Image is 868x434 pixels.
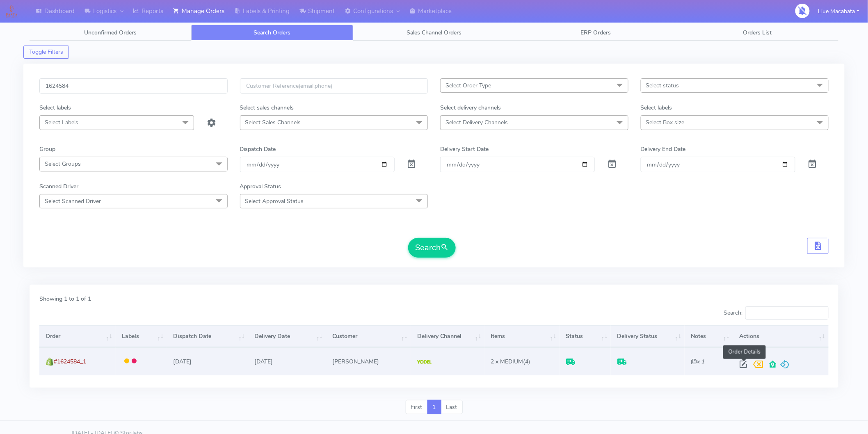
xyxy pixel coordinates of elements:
[23,46,69,59] button: Toggle Filters
[646,82,679,89] span: Select status
[411,325,485,347] th: Delivery Channel: activate to sort column ascending
[326,347,411,375] td: [PERSON_NAME]
[45,197,101,205] span: Select Scanned Driver
[641,145,686,153] label: Delivery End Date
[611,325,685,347] th: Delivery Status: activate to sort column ascending
[39,103,71,112] label: Select labels
[484,325,560,347] th: Items: activate to sort column ascending
[580,29,611,37] span: ERP Orders
[445,82,491,89] span: Select Order Type
[743,29,772,37] span: Orders List
[39,295,91,303] label: Showing 1 to 1 of 1
[691,358,704,365] i: x 1
[440,103,501,112] label: Select delivery channels
[254,29,291,37] span: Search Orders
[248,347,326,375] td: [DATE]
[30,25,838,41] ul: Tabs
[240,103,294,112] label: Select sales channels
[116,325,167,347] th: Labels: activate to sort column ascending
[491,358,523,365] span: 2 x MEDIUM
[724,306,829,320] label: Search:
[812,3,866,20] button: Llue Macabata
[39,325,116,347] th: Order: activate to sort column ascending
[167,325,248,347] th: Dispatch Date: activate to sort column ascending
[491,358,531,365] span: (4)
[84,29,137,37] span: Unconfirmed Orders
[445,119,508,126] span: Select Delivery Channels
[560,325,611,347] th: Status: activate to sort column ascending
[417,360,432,364] img: Yodel
[641,103,672,112] label: Select labels
[407,29,461,37] span: Sales Channel Orders
[685,325,733,347] th: Notes: activate to sort column ascending
[248,325,326,347] th: Delivery Date: activate to sort column ascending
[245,197,304,205] span: Select Approval Status
[39,78,228,94] input: Order Id
[427,400,441,415] a: 1
[745,306,829,320] input: Search:
[45,160,81,168] span: Select Groups
[408,238,456,258] button: Search
[240,145,276,153] label: Dispatch Date
[646,119,685,126] span: Select Box size
[45,119,78,126] span: Select Labels
[326,325,411,347] th: Customer: activate to sort column ascending
[39,182,78,191] label: Scanned Driver
[46,358,54,366] img: shopify.png
[240,182,281,191] label: Approval Status
[440,145,489,153] label: Delivery Start Date
[167,347,248,375] td: [DATE]
[733,325,829,347] th: Actions: activate to sort column ascending
[245,119,301,126] span: Select Sales Channels
[39,145,55,153] label: Group
[54,358,86,365] span: #1624584_1
[240,78,428,94] input: Customer Reference(email,phone)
